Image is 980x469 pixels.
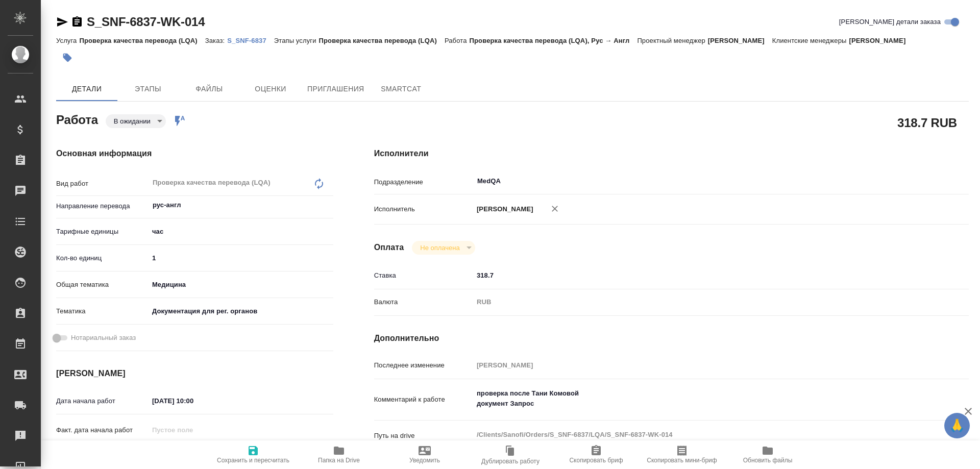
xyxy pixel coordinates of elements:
p: Услуга [56,37,79,44]
p: [PERSON_NAME] [849,37,913,44]
span: Нотариальный заказ [71,333,136,343]
p: Тематика [56,306,149,316]
h4: [PERSON_NAME] [56,367,333,380]
span: Детали [62,83,111,95]
p: Путь на drive [374,431,473,441]
p: Ставка [374,270,473,281]
span: Файлы [185,83,234,95]
button: Скопировать мини-бриф [639,440,725,469]
button: Добавить тэг [56,46,79,69]
h2: Работа [56,110,98,128]
span: Обновить файлы [743,457,793,464]
span: Папка на Drive [318,457,360,464]
p: Дата начала работ [56,396,149,406]
p: Комментарий к работе [374,394,473,405]
button: 🙏 [944,413,970,438]
button: Дублировать работу [468,440,553,469]
button: В ожидании [111,117,154,126]
p: Вид работ [56,179,149,189]
button: Удалить исполнителя [544,198,566,220]
p: Исполнитель [374,204,473,214]
p: [PERSON_NAME] [708,37,772,44]
p: Проверка качества перевода (LQA), Рус → Англ [470,37,638,44]
div: Документация для рег. органов [149,303,333,320]
p: Этапы услуги [274,37,319,44]
input: Пустое поле [473,358,919,373]
div: Медицина [149,276,333,293]
p: Кол-во единиц [56,253,149,263]
p: Клиентские менеджеры [772,37,849,44]
h2: 318.7 RUB [897,114,957,131]
button: Скопировать ссылку для ЯМессенджера [56,16,68,28]
button: Уведомить [382,440,468,469]
input: ✎ Введи что-нибудь [473,268,919,283]
span: Дублировать работу [481,458,540,465]
p: Работа [445,37,470,44]
p: Общая тематика [56,280,149,290]
input: ✎ Введи что-нибудь [149,251,333,265]
h4: Исполнители [374,147,969,160]
span: Уведомить [409,457,440,464]
p: Подразделение [374,177,473,187]
h4: Дополнительно [374,332,969,344]
p: S_SNF-6837 [227,37,274,44]
button: Скопировать бриф [553,440,639,469]
textarea: проверка после Тани Комовой документ Запрос [473,385,919,412]
span: [PERSON_NAME] детали заказа [839,17,941,27]
button: Open [328,204,330,206]
p: Валюта [374,297,473,307]
button: Обновить файлы [725,440,811,469]
a: S_SNF-6837 [227,36,274,44]
p: Проверка качества перевода (LQA) [319,37,445,44]
p: [PERSON_NAME] [473,204,533,214]
span: Оценки [246,83,295,95]
textarea: /Clients/Sanofi/Orders/S_SNF-6837/LQA/S_SNF-6837-WK-014 [473,426,919,443]
input: ✎ Введи что-нибудь [149,393,238,408]
span: 🙏 [948,415,966,436]
span: Этапы [124,83,173,95]
span: Скопировать мини-бриф [647,457,717,464]
input: Пустое поле [149,423,238,437]
a: S_SNF-6837-WK-014 [87,15,205,29]
p: Направление перевода [56,201,149,211]
p: Последнее изменение [374,360,473,371]
span: Сохранить и пересчитать [217,457,289,464]
p: Факт. дата начала работ [56,425,149,435]
span: SmartCat [377,83,426,95]
span: Скопировать бриф [569,457,623,464]
p: Тарифные единицы [56,227,149,237]
p: Проверка качества перевода (LQA) [79,37,205,44]
span: Приглашения [307,83,364,95]
div: RUB [473,293,919,311]
p: Проектный менеджер [637,37,707,44]
h4: Оплата [374,241,404,254]
div: В ожидании [106,114,166,128]
p: Заказ: [205,37,227,44]
button: Папка на Drive [296,440,382,469]
button: Сохранить и пересчитать [210,440,296,469]
div: час [149,223,333,240]
button: Скопировать ссылку [71,16,83,28]
button: Open [914,180,916,182]
button: Не оплачена [417,243,462,252]
h4: Основная информация [56,147,333,160]
div: В ожидании [412,241,475,255]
